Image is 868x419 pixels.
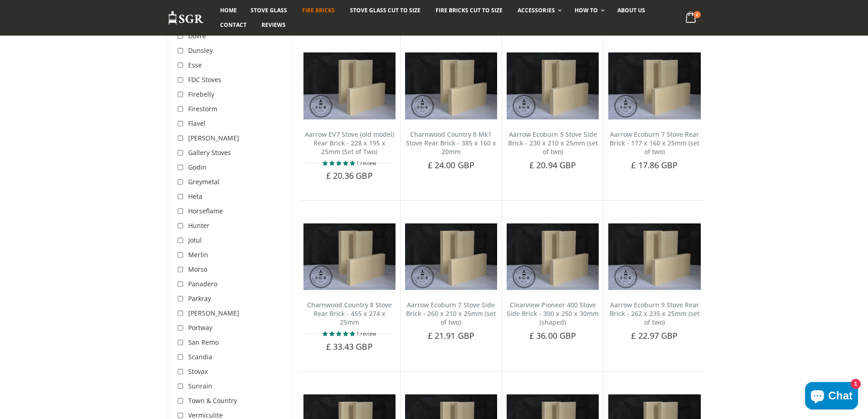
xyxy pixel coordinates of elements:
[611,3,652,18] a: About us
[429,3,509,18] a: Fire Bricks Cut To Size
[188,207,223,215] span: Horseflame
[693,11,701,18] span: 0
[575,6,598,14] span: How To
[406,300,496,326] a: Aarrow Ecoburn 7 Stove Side Brick - 260 x 210 x 25mm (set of two)
[295,3,342,18] a: Fire Bricks
[507,300,599,326] a: Clearview Pioneer 400 Stove Side Brick - 300 x 250 x 30mm (shaped)
[188,352,212,361] span: Scandia
[356,330,376,337] span: 1 review
[244,3,294,18] a: Stove Glass
[617,6,645,14] span: About us
[608,223,700,290] img: Aarrow Ecoburn 9 Stove Rear Brick - 262 x 235 x 25mm (set of two)
[802,382,861,412] inbox-online-store-chat: Shopify online store chat
[428,160,474,171] span: £ 24.00 GBP
[307,300,392,326] a: Charnwood Country 8 Stove Rear Brick - 455 x 274 x 25mm
[188,250,208,259] span: Merlin
[188,323,212,332] span: Portway
[188,46,213,55] span: Dunsley
[406,130,496,156] a: Charnwood Country 8 Mk1 Stove Rear Brick - 385 x 160 x 20mm
[631,160,678,171] span: £ 17.86 GBP
[507,52,599,119] img: Aarrow Ecoburn 5 Stove Side Brick
[350,6,421,14] span: Stove Glass Cut To Size
[511,3,566,18] a: Accessories
[608,52,700,119] img: Aarrow Ecoburn 7 Rear Brick
[302,6,335,14] span: Fire Bricks
[529,160,576,171] span: £ 20.94 GBP
[436,6,503,14] span: Fire Bricks Cut To Size
[356,160,376,166] span: 1 review
[188,104,217,113] span: Firestorm
[508,130,598,156] a: Aarrow Ecoburn 5 Stove Side Brick - 230 x 210 x 25mm (set of two)
[529,330,576,341] span: £ 36.00 GBP
[188,119,205,128] span: Flavel
[188,382,212,390] span: Sunrain
[610,300,699,326] a: Aarrow Ecoburn 9 Stove Rear Brick - 262 x 235 x 25mm (set of two)
[405,223,497,290] img: Aarrow Ecoburn 7 Side Brick
[303,52,395,119] img: Aarrow EV7 Rear Brick (Old Model)
[188,134,239,142] span: [PERSON_NAME]
[188,279,217,288] span: Panadero
[188,31,206,40] span: Dovre
[303,223,395,290] img: Charnwood Country 8 Stove Rear Brick
[188,148,231,157] span: Gallery Stoves
[188,338,219,347] span: San Remo
[631,330,678,341] span: £ 22.97 GBP
[213,3,244,18] a: Home
[188,75,221,84] span: FDC Stoves
[507,223,599,290] img: Aarrow Ecoburn side fire brick (set of 2)
[305,130,394,156] a: Aarrow EV7 Stove (old model) Rear Brick - 228 x 195 x 25mm (Set of Two)
[188,221,210,230] span: Hunter
[343,3,427,18] a: Stove Glass Cut To Size
[220,21,247,29] span: Contact
[262,21,286,29] span: Reviews
[323,160,356,166] span: 5.00 stars
[518,6,555,14] span: Accessories
[188,90,214,98] span: Firebelly
[188,192,202,201] span: Heta
[428,330,474,341] span: £ 21.91 GBP
[326,341,373,352] span: £ 33.43 GBP
[682,9,700,27] a: 0
[188,367,208,376] span: Stovax
[188,396,237,405] span: Town & Country
[188,177,220,186] span: Greymetal
[188,265,207,274] span: Morso
[323,330,356,337] span: 5.00 stars
[255,18,293,32] a: Reviews
[405,52,497,119] img: Charnwood Country 8 Stove Rear Brick
[188,163,206,171] span: Godin
[610,130,699,156] a: Aarrow Ecoburn 7 Stove Rear Brick - 177 x 160 x 25mm (set of two)
[188,236,202,244] span: Jotul
[188,309,239,317] span: [PERSON_NAME]
[251,6,287,14] span: Stove Glass
[220,6,237,14] span: Home
[326,170,373,181] span: £ 20.36 GBP
[213,18,253,32] a: Contact
[188,61,202,69] span: Esse
[568,3,609,18] a: How To
[168,10,204,26] img: Stove Glass Replacement
[188,294,211,303] span: Parkray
